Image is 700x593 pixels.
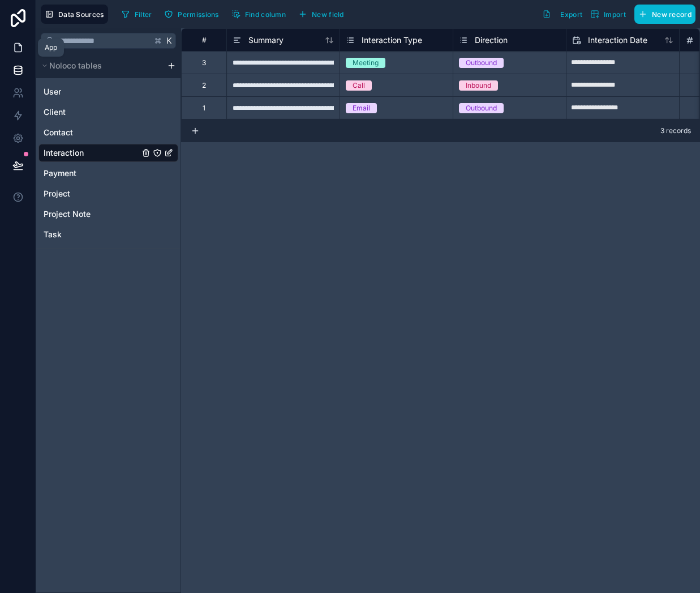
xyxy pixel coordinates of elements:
[466,103,497,113] div: Outbound
[538,5,586,24] button: Export
[227,6,290,23] button: Find column
[58,10,104,19] span: Data Sources
[190,36,218,44] div: #
[362,35,422,46] span: Interaction Type
[353,103,370,113] div: Email
[466,80,491,91] div: Inbound
[353,80,365,91] div: Call
[294,6,348,23] button: New field
[41,5,108,24] button: Data Sources
[586,5,630,24] button: Import
[560,10,582,19] span: Export
[652,10,692,19] span: New record
[604,10,626,19] span: Import
[117,6,156,23] button: Filter
[634,5,695,24] button: New record
[588,35,647,46] span: Interaction Date
[248,35,284,46] span: Summary
[160,6,222,23] button: Permissions
[353,58,379,68] div: Meeting
[160,6,227,23] a: Permissions
[466,58,497,68] div: Outbound
[660,126,691,135] span: 3 records
[135,10,152,19] span: Filter
[203,104,205,113] div: 1
[165,37,173,45] span: K
[245,10,286,19] span: Find column
[178,10,218,19] span: Permissions
[202,58,206,67] div: 3
[475,35,508,46] span: Direction
[630,5,695,24] a: New record
[45,43,57,52] div: App
[202,81,206,90] div: 2
[312,10,344,19] span: New field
